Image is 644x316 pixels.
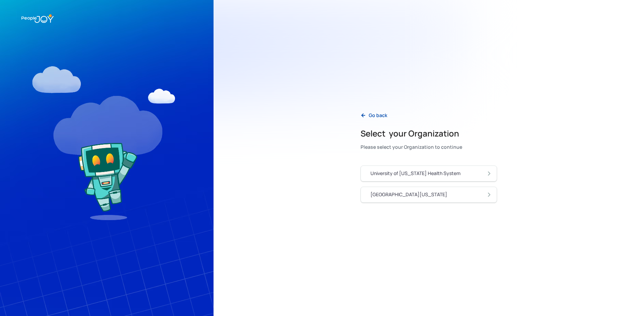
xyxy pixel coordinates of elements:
[361,166,497,182] a: University of [US_STATE] Health System
[370,170,460,177] div: University of [US_STATE] Health System
[361,187,497,203] a: [GEOGRAPHIC_DATA][US_STATE]
[361,142,462,152] div: Please select your Organization to continue
[355,109,393,123] a: Go back
[361,128,462,139] h2: Select your Organization
[369,112,387,119] div: Go back
[370,191,447,198] div: [GEOGRAPHIC_DATA][US_STATE]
